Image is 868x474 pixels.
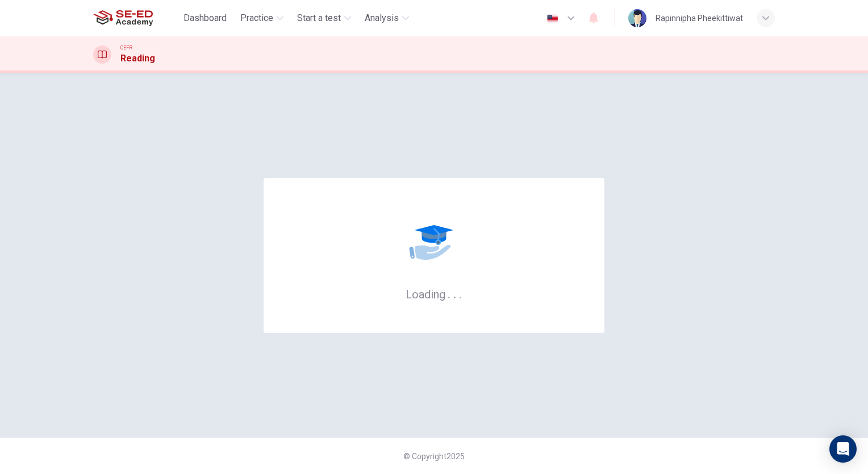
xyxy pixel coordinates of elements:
[93,7,153,30] img: SE-ED Academy logo
[293,8,356,28] button: Start a test
[458,284,462,302] h6: .
[628,9,646,27] img: Profile picture
[656,11,743,25] div: Rapinnipha Pheekittiwat
[406,286,462,301] h6: Loading
[236,8,288,28] button: Practice
[297,11,341,25] span: Start a test
[447,284,451,302] h6: .
[93,7,179,30] a: SE-ED Academy logo
[365,11,399,25] span: Analysis
[120,44,132,52] span: CEFR
[829,435,857,463] div: Open Intercom Messenger
[453,284,457,302] h6: .
[240,11,273,25] span: Practice
[183,11,227,25] span: Dashboard
[403,452,465,461] span: © Copyright 2025
[545,14,560,23] img: en
[360,8,414,28] button: Analysis
[179,8,231,28] button: Dashboard
[120,52,155,65] h1: Reading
